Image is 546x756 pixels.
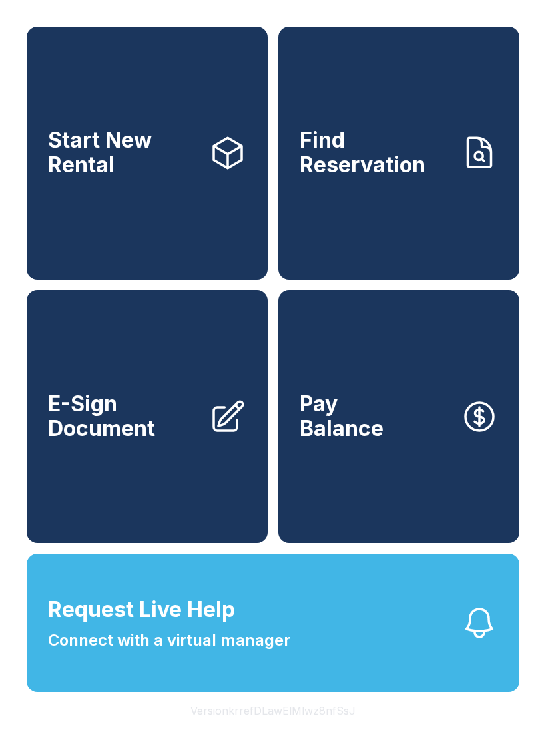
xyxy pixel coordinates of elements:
span: Request Live Help [48,594,235,626]
span: Start New Rental [48,128,198,177]
a: Find Reservation [278,27,519,280]
button: PayBalance [278,290,519,543]
button: VersionkrrefDLawElMlwz8nfSsJ [180,692,366,729]
span: Find Reservation [300,128,450,177]
span: E-Sign Document [48,392,198,441]
span: Connect with a virtual manager [48,628,290,652]
button: Request Live HelpConnect with a virtual manager [27,554,519,692]
a: Start New Rental [27,27,268,280]
a: E-Sign Document [27,290,268,543]
span: Pay Balance [300,392,384,441]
